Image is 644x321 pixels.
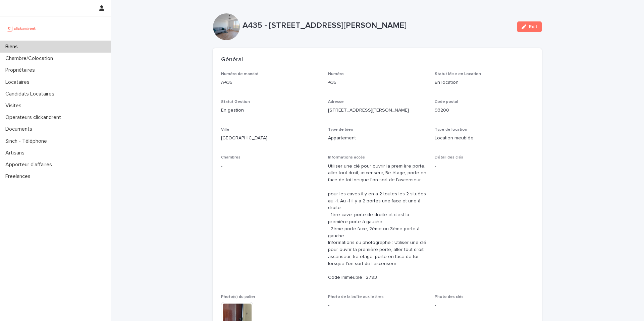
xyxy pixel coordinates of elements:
[328,107,427,114] p: [STREET_ADDRESS][PERSON_NAME]
[221,295,255,299] span: Photo(s) du palier
[221,56,243,64] h2: Général
[328,79,427,86] p: 435
[517,21,542,32] button: Edit
[435,100,458,104] span: Code postal
[435,302,534,309] p: -
[435,107,534,114] p: 93200
[328,72,344,76] span: Numéro
[328,100,344,104] span: Adresse
[5,22,38,35] img: UCB0brd3T0yccxBKYDjQ
[3,150,30,156] p: Artisans
[328,295,384,299] span: Photo de la boîte aux lettres
[435,163,534,170] p: -
[435,128,467,132] span: Type de location
[3,44,23,50] p: Biens
[435,155,463,159] span: Détail des clés
[221,107,320,114] p: En gestion
[221,79,320,86] p: A435
[221,128,229,132] span: Ville
[3,162,57,168] p: Apporteur d'affaires
[3,55,58,62] p: Chambre/Colocation
[435,79,534,86] p: En location
[328,302,427,309] p: -
[221,100,250,104] span: Statut Gestion
[3,91,60,97] p: Candidats Locataires
[328,163,427,281] p: Utiliser une clé pour ouvrir la première porte, aller tout droit, ascenseur, 5e étage, porte en f...
[435,72,481,76] span: Statut Mise en Location
[243,21,512,30] p: A435 - [STREET_ADDRESS][PERSON_NAME]
[3,126,38,132] p: Documents
[328,128,353,132] span: Type de bien
[3,103,27,109] p: Visites
[221,155,240,159] span: Chambres
[529,24,537,29] span: Edit
[3,67,40,73] p: Propriétaires
[435,295,464,299] span: Photo des clés
[435,135,534,142] p: Location meublée
[3,79,35,85] p: Locataires
[328,135,427,142] p: Appartement
[328,155,365,159] span: Informations accès
[3,114,66,121] p: Operateurs clickandrent
[221,135,320,142] p: [GEOGRAPHIC_DATA]
[3,173,36,180] p: Freelances
[3,138,52,144] p: Sinch - Téléphone
[221,163,320,170] p: -
[221,72,259,76] span: Numéro de mandat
